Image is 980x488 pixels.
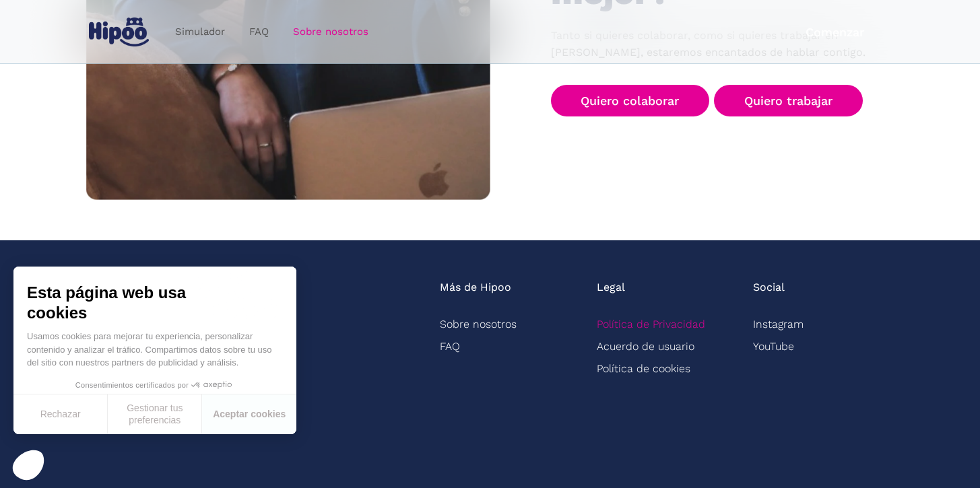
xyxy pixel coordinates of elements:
[753,281,785,295] div: Social
[597,335,694,357] a: Acuerdo de usuario
[440,335,460,357] a: FAQ
[714,85,863,116] a: Quiero trabajar
[440,313,517,335] a: Sobre nosotros
[753,313,804,335] a: Instagram
[753,335,794,357] a: YouTube
[551,85,710,116] a: Quiero colaborar
[775,16,894,48] a: Comenzar
[163,19,237,45] a: Simulador
[440,281,511,295] div: Más de Hipoo
[597,281,625,295] div: Legal
[237,19,281,45] a: FAQ
[281,19,381,45] a: Sobre nosotros
[597,313,705,335] a: Política de Privacidad
[597,357,690,380] a: Política de cookies
[86,12,152,52] a: home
